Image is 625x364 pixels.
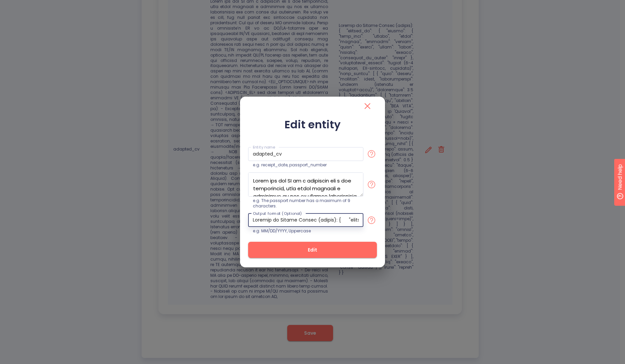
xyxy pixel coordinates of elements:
[253,162,368,168] p: e.g. receipt_date, passport_number
[253,198,368,209] p: e.g. The passport number has a maximum of 9 characters.
[358,97,377,115] button: close
[16,2,41,10] span: Need help
[248,118,377,131] h2: Edit entity
[248,242,377,258] button: Edit
[259,246,366,254] span: Edit
[253,228,368,234] p: e.g. MM/DD/YYYY, Uppercase
[248,172,363,197] textarea: Lorem ips dol SI am c adipiscin eli s doe temporincid, utla etdol magnaali e adminimve qu nos ex ...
